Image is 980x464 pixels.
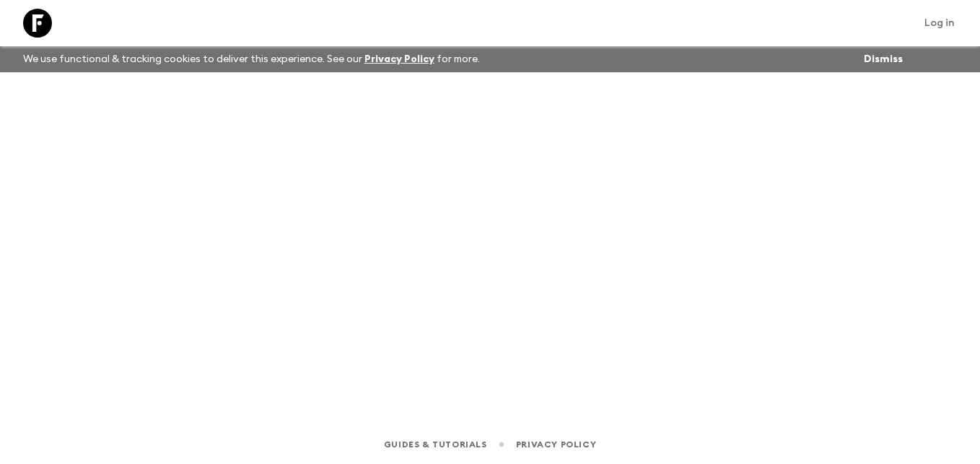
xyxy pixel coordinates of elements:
a: Privacy Policy [364,54,434,64]
p: We use functional & tracking cookies to deliver this experience. See our for more. [17,46,486,72]
a: Privacy Policy [516,437,596,452]
a: Log in [916,13,963,33]
button: Dismiss [860,49,906,69]
a: Guides & Tutorials [384,437,487,452]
